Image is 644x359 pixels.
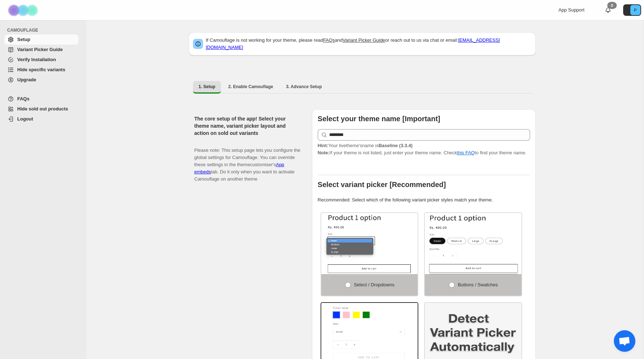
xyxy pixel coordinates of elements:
span: Your live theme's name is [318,143,413,148]
strong: Hint: [318,143,328,148]
span: Setup [17,37,30,42]
img: Select / Dropdowns [321,213,418,274]
a: Hide specific variants [4,65,78,75]
span: 1. Setup [199,84,216,90]
strong: Note: [318,150,330,155]
p: If Camouflage is not working for your theme, please read and or reach out to us via chat or email: [206,37,532,51]
a: FAQs [323,37,335,43]
span: Avatar with initials P [630,5,640,15]
a: FAQs [4,94,78,104]
span: Hide specific variants [17,67,65,72]
a: Verify Installation [4,55,78,65]
a: Upgrade [4,75,78,85]
h2: The core setup of the app! Select your theme name, variant picker layout and action on sold out v... [194,115,300,137]
span: CAMOUFLAGE [7,27,81,33]
a: Variant Picker Guide [342,37,385,43]
span: 3. Advance Setup [286,84,322,90]
span: Logout [17,116,33,122]
a: Variant Picker Guide [4,45,78,55]
span: Select / Dropdowns [354,282,395,287]
a: 0 [604,6,612,14]
span: Buttons / Swatches [458,282,498,287]
img: Buttons / Swatches [425,213,521,274]
text: P [634,8,636,12]
p: If your theme is not listed, just enter your theme name. Check to find your theme name. [318,142,530,156]
a: Hide sold out products [4,104,78,114]
div: 0 [607,2,617,9]
p: Recommended: Select which of the following variant picker styles match your theme. [318,196,530,204]
button: Avatar with initials P [623,4,641,16]
a: Setup [4,35,78,45]
div: Ouvrir le chat [614,330,635,352]
img: Camouflage [6,0,42,20]
span: 2. Enable Camouflage [228,84,273,90]
span: Verify Installation [17,57,56,62]
a: this FAQ [457,150,475,155]
span: FAQs [17,96,29,101]
span: Variant Picker Guide [17,47,63,52]
span: Upgrade [17,77,36,82]
strong: Baseline (3.3.4) [378,143,413,148]
span: App Support [558,7,584,13]
b: Select variant picker [Recommended] [318,181,446,188]
b: Select your theme name [Important] [318,115,440,123]
p: Please note: This setup page lets you configure the global settings for Camouflage. You can overr... [194,140,300,183]
span: Hide sold out products [17,106,68,112]
a: Logout [4,114,78,124]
